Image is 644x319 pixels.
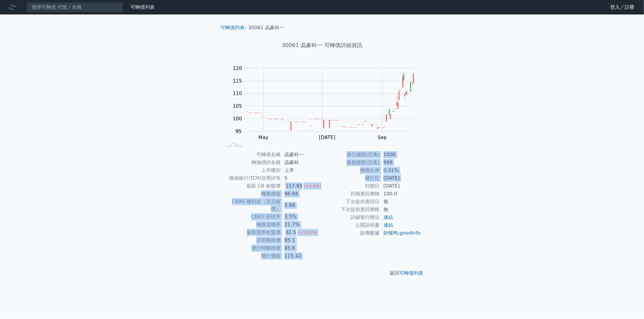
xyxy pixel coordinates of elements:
p: 返回 [216,270,428,277]
td: 上市 [281,166,322,174]
td: 最新股票收盤價 [223,229,281,236]
td: 下次提前賣回價格 [322,206,380,213]
td: , [380,229,421,237]
td: 5 [281,174,322,182]
td: 100.0 [380,190,421,198]
g: Chart [230,65,423,153]
td: 轉換價值 [223,190,281,198]
td: 上市櫃別 [223,166,281,174]
td: 發行總額(百萬) [322,151,380,159]
tspan: 115 [233,78,242,84]
tspan: [DATE] [319,134,335,140]
td: 轉換標的名稱 [223,159,281,166]
td: 詳細發行辦法 [322,213,380,221]
a: 財報狗 [383,230,398,236]
td: CBAS 權利金（百元報價） [223,198,281,213]
tspan: May [258,134,268,140]
td: 發行日 [322,174,380,182]
td: 無 [380,206,421,213]
a: 可轉債列表 [221,25,245,30]
tspan: 120 [233,65,242,71]
span: (+10.0%) [297,230,318,235]
tspan: 110 [233,90,242,96]
tspan: 100 [233,116,242,122]
tspan: 95 [235,128,242,134]
td: 85.1 [281,236,322,244]
td: 最新 CB 收盤價 [223,182,281,190]
a: 可轉債列表 [399,270,424,276]
a: 登入／註冊 [605,2,639,12]
td: 可轉債名稱 [223,151,281,159]
a: 連結 [383,222,393,228]
td: 無 [380,198,421,206]
td: 最新餘額(百萬) [322,159,380,166]
tspan: Sep [378,134,387,140]
td: 85.6 [281,244,322,252]
li: 30061 晶豪科一 [248,24,284,31]
td: 發行價格 [223,252,281,260]
td: 財務數據 [322,229,380,237]
h1: 30061 晶豪科一 可轉債詳細資訊 [216,41,428,49]
td: [DATE] [380,174,421,182]
tspan: 105 [233,103,242,109]
td: 公開說明書 [322,221,380,229]
td: 96.94 [281,190,322,198]
li: › [221,24,247,31]
div: 117.95 [284,182,304,190]
td: 擔保銀行/TCRI信用評等 [223,174,281,182]
input: 搜尋可轉債 代號／名稱 [27,2,123,12]
td: 21.7% [281,221,322,229]
td: 轉換溢價率 [223,221,281,229]
a: 可轉債列表 [130,4,155,10]
span: (+3.6%) [304,184,321,188]
td: 1000 [380,151,421,159]
td: [DATE] [380,182,421,190]
a: goodinfo [399,230,421,236]
td: CBAS 折現率 [223,213,281,221]
td: 到期日 [322,182,380,190]
td: 下次提前賣回日 [322,198,380,206]
a: 連結 [383,214,393,220]
td: 5.89 [281,198,322,213]
td: 轉換比例 [322,166,380,174]
td: 0.01% [380,166,421,174]
div: 82.5 [284,229,298,236]
td: 115.42 [281,252,322,260]
td: 晶豪科一 [281,151,322,159]
td: 3.5% [281,213,322,221]
td: 發行時轉換價 [223,244,281,252]
td: 到期賣回價格 [322,190,380,198]
td: 晶豪科 [281,159,322,166]
td: 999 [380,159,421,166]
td: 目前轉換價 [223,236,281,244]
